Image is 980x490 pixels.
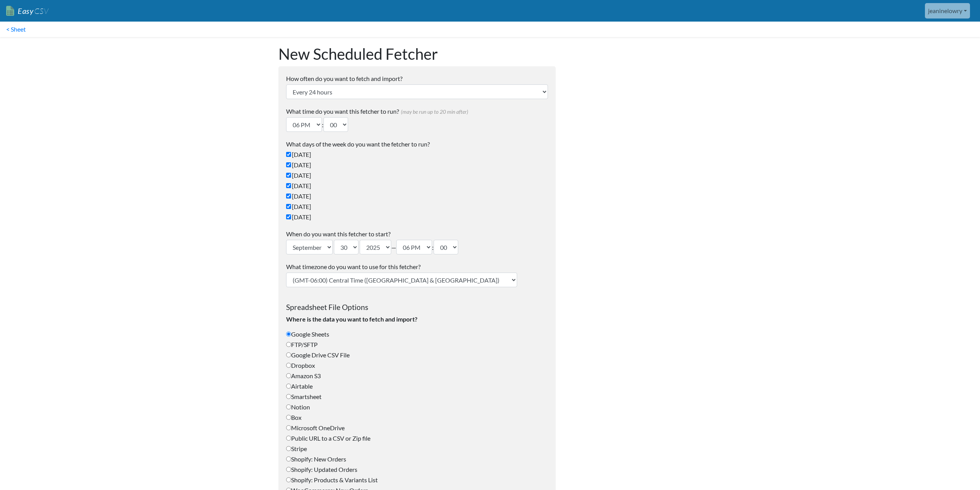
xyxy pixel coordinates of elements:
div: : [286,107,548,132]
input: Shopify: Products & Variants List [286,477,291,482]
input: [DATE] [286,162,291,167]
span: (may be run up to 20 min after) [399,109,468,115]
input: Amazon S3 [286,373,291,378]
label: Where is the data you want to fetch and import? [286,315,548,324]
input: Microsoft OneDrive [286,425,291,430]
label: [DATE] [286,181,548,190]
input: Google Drive CSV File [286,352,291,357]
label: Airtable [286,382,548,391]
input: FTP/SFTP [286,342,291,347]
label: [DATE] [286,160,548,170]
input: Smartsheet [286,394,291,399]
label: [DATE] [286,150,548,159]
label: [DATE] [286,202,548,211]
label: Notion [286,402,548,412]
label: Amazon S3 [286,371,548,381]
label: [DATE] [286,171,548,180]
a: EasyCSV [6,3,49,19]
label: Shopify: New Orders [286,455,548,464]
input: [DATE] [286,214,291,219]
input: [DATE] [286,152,291,157]
label: Stripe [286,444,548,453]
input: Stripe [286,446,291,451]
label: What time do you want this fetcher to run? [286,107,548,116]
input: Airtable [286,384,291,389]
input: Dropbox [286,363,291,368]
input: [DATE] [286,194,291,199]
input: Box [286,415,291,420]
label: When do you want this fetcher to start? [286,229,548,239]
input: [DATE] [286,204,291,209]
label: Public URL to a CSV or Zip file [286,434,548,443]
label: Smartsheet [286,392,548,401]
input: [DATE] [286,183,291,188]
label: What days of the week do you want the fetcher to run? [286,140,548,149]
h1: New Scheduled Fetcher [278,45,556,63]
label: Google Sheets [286,330,548,339]
input: Notion [286,404,291,409]
input: Shopify: Updated Orders [286,467,291,472]
label: How often do you want to fetch and import? [286,74,548,83]
label: Box [286,413,548,422]
label: Google Drive CSV File [286,350,548,360]
input: [DATE] [286,173,291,178]
div: — : [286,229,548,254]
label: Microsoft OneDrive [286,423,548,433]
label: Shopify: Products & Variants List [286,475,548,485]
h3: Spreadsheet File Options [286,295,548,312]
label: What timezone do you want to use for this fetcher? [286,262,548,271]
input: Shopify: New Orders [286,456,291,461]
span: CSV [34,6,49,16]
label: [DATE] [286,192,548,201]
label: Dropbox [286,361,548,370]
label: FTP/SFTP [286,340,548,349]
input: Public URL to a CSV or Zip file [286,436,291,441]
label: Shopify: Updated Orders [286,465,548,474]
input: Google Sheets [286,332,291,337]
label: [DATE] [286,212,548,222]
a: jeaninelowry [925,3,970,19]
